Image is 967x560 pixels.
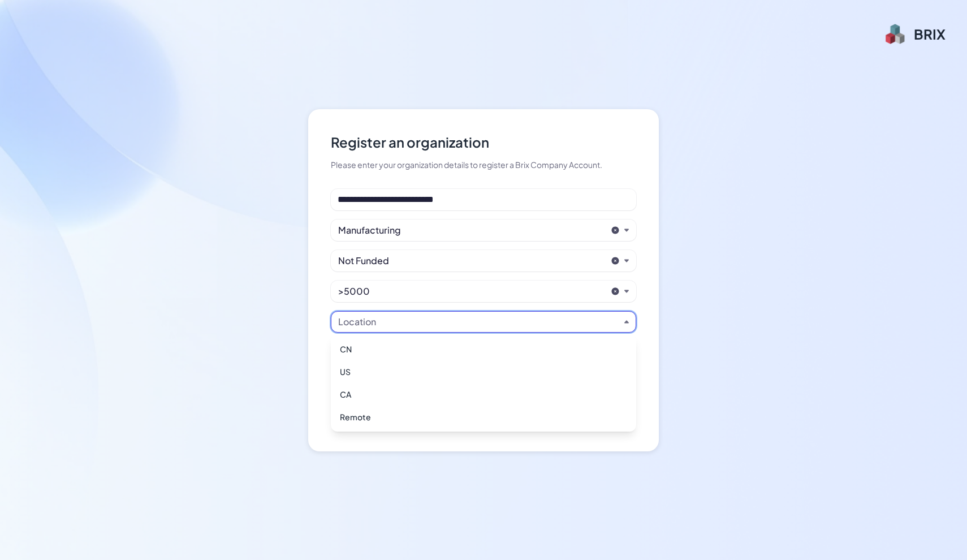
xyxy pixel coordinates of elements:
[335,339,632,359] div: CN
[338,315,376,329] div: Location
[914,25,946,43] div: BRIX
[338,285,606,298] button: >5000
[338,315,620,329] button: Location
[338,223,606,237] button: Manufacturing
[335,361,632,382] div: US
[335,407,632,427] div: Remote
[331,159,636,171] div: Please enter your organization details to register a Brix Company Account.
[331,132,636,152] div: Register an organization
[335,384,632,404] div: CA
[338,254,606,268] button: Not Funded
